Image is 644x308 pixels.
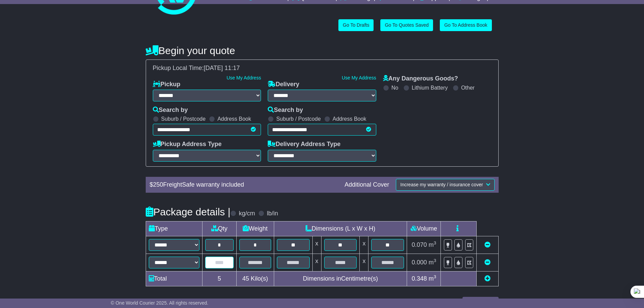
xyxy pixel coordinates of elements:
label: Suburb / Postcode [161,116,206,122]
td: Type [146,221,202,236]
label: Search by [153,106,188,114]
label: Pickup Address Type [153,141,222,148]
a: Remove this item [484,241,491,248]
label: Address Book [217,116,251,122]
sup: 3 [434,258,436,263]
label: Delivery Address Type [268,141,340,148]
label: Search by [268,106,303,114]
a: Add new item [484,275,491,282]
td: Volume [407,221,441,236]
td: Kilo(s) [236,271,274,286]
span: 0.070 [412,241,427,248]
label: Other [461,85,475,91]
span: 0.000 [412,259,427,266]
td: Total [146,271,202,286]
a: Go To Quotes Saved [380,19,433,31]
sup: 3 [434,274,436,279]
td: x [312,236,321,254]
td: Qty [202,221,236,236]
td: x [360,254,368,271]
label: kg/cm [239,210,255,217]
td: x [360,236,368,254]
label: Delivery [268,81,299,88]
span: m [429,241,436,248]
sup: 3 [434,240,436,245]
td: Dimensions in Centimetre(s) [274,271,407,286]
label: Lithium Battery [412,85,448,91]
span: 250 [153,181,163,188]
span: © One World Courier 2025. All rights reserved. [111,300,209,306]
label: No [391,85,398,91]
a: Go To Address Book [440,19,492,31]
h4: Package details | [146,206,231,217]
td: x [312,254,321,271]
label: lb/in [267,210,278,217]
span: m [429,275,436,282]
a: Use My Address [226,75,261,80]
span: Increase my warranty / insurance cover [400,182,483,187]
button: Increase my warranty / insurance cover [396,179,494,191]
div: Additional Cover [341,181,392,189]
h4: Begin your quote [146,45,499,56]
label: Pickup [153,81,181,88]
a: Remove this item [484,259,491,266]
td: Weight [236,221,274,236]
label: Address Book [333,116,366,122]
a: Use My Address [342,75,376,80]
td: Dimensions (L x W x H) [274,221,407,236]
td: 5 [202,271,236,286]
div: Pickup Local Time: [149,65,495,72]
span: m [429,259,436,266]
label: Suburb / Postcode [276,116,321,122]
label: Any Dangerous Goods? [383,75,458,82]
div: $ FreightSafe warranty included [146,181,341,189]
span: 0.348 [412,275,427,282]
a: Go To Drafts [338,19,374,31]
span: 45 [242,275,249,282]
span: [DATE] 11:17 [204,65,240,71]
